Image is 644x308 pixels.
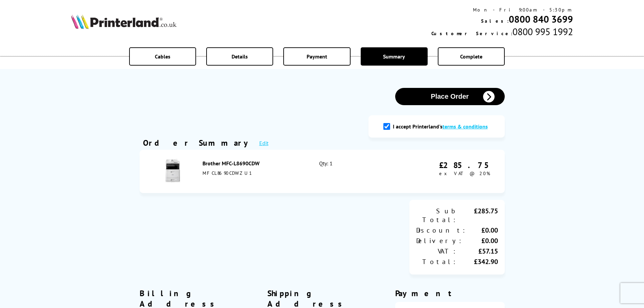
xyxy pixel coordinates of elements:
span: Complete [460,53,482,60]
div: £0.00 [467,226,498,235]
div: Brother MFC-L8690CDW [202,160,305,167]
div: Mon - Fri 9:00am - 5:30pm [431,7,573,13]
div: Discount: [416,226,467,235]
div: £285.75 [457,207,498,224]
span: Sales: [481,18,509,24]
div: £342.90 [457,257,498,266]
div: Sub Total: [416,207,457,224]
img: Brother MFC-L8690CDW [161,159,185,183]
label: I accept Printerland's [393,123,491,130]
span: Customer Service: [431,30,512,37]
span: Payment [307,53,327,60]
div: MFCL8690CDWZU1 [202,170,305,176]
div: VAT: [416,247,457,256]
div: Delivery: [416,236,463,245]
span: Details [232,53,248,60]
div: Payment [395,288,505,299]
a: 0800 840 3699 [509,13,573,25]
div: Qty: 1 [319,160,389,183]
a: Edit [259,140,268,146]
div: Order Summary [143,138,253,148]
span: ex VAT @ 20% [439,170,490,176]
span: Summary [383,53,405,60]
div: £285.75 [439,160,495,170]
div: Total: [416,257,457,266]
div: £57.15 [457,247,498,256]
button: Place Order [395,88,505,105]
img: Printerland Logo [71,14,176,29]
div: £0.00 [463,236,498,245]
span: 0800 995 1992 [512,25,573,38]
a: modal_tc [443,123,488,130]
span: Cables [155,53,170,60]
